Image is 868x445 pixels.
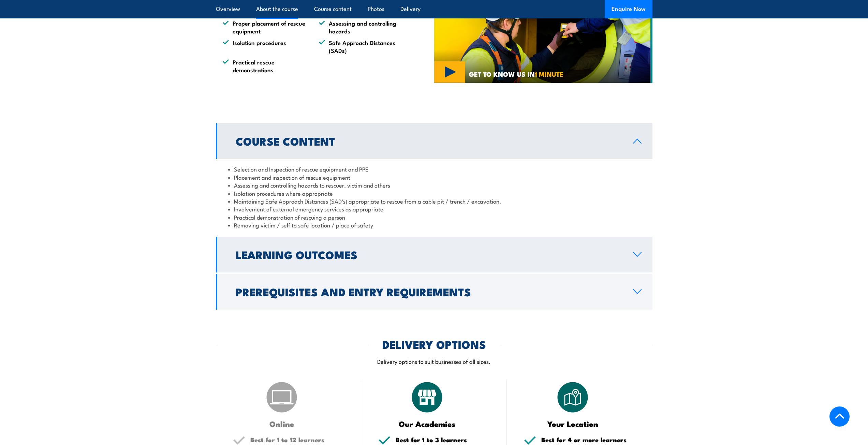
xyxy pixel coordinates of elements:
[216,123,652,159] a: Course Content
[382,339,486,349] h2: DELIVERY OPTIONS
[223,58,307,74] li: Practical rescue demonstrations
[228,205,640,213] li: Involvement of external emergency services as appropriate
[319,19,403,35] li: Assessing and controlling hazards
[524,420,622,428] h3: Your Location
[236,287,622,296] h2: Prerequisites and Entry Requirements
[378,420,476,428] h3: Our Academies
[541,436,635,443] h5: Best for 4 or more learners
[228,221,640,229] li: Removing victim / self to safe location / place of safety
[319,39,403,55] li: Safe Approach Distances (SADs)
[228,189,640,197] li: Isolation procedures where appropriate
[223,39,307,55] li: Isolation procedures
[250,436,344,443] h5: Best for 1 to 12 learners
[223,19,307,35] li: Proper placement of rescue equipment
[216,357,652,365] p: Delivery options to suit businesses of all sizes.
[233,420,331,428] h3: Online
[396,436,490,443] h5: Best for 1 to 3 learners
[228,197,640,205] li: Maintaining Safe Approach Distances (SAD’s) appropriate to rescue from a cable pit / trench / exc...
[228,181,640,189] li: Assessing and controlling hazards to rescuer, victim and others
[236,250,622,259] h2: Learning Outcomes
[216,237,652,272] a: Learning Outcomes
[228,213,640,221] li: Practical demonstration of rescuing a person
[216,274,652,310] a: Prerequisites and Entry Requirements
[469,71,563,77] span: GET TO KNOW US IN
[228,165,640,173] li: Selection and Inspection of rescue equipment and PPE
[236,136,622,146] h2: Course Content
[535,69,563,79] strong: 1 MINUTE
[228,173,640,181] li: Placement and inspection of rescue equipment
